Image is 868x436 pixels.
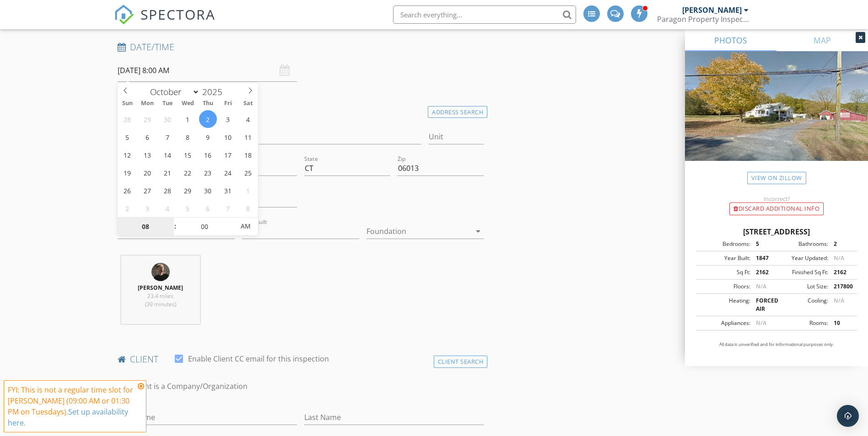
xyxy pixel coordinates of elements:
span: October 12, 2025 [119,146,136,164]
span: October 8, 2025 [179,128,197,146]
span: November 4, 2025 [159,199,177,217]
div: Sq Ft: [699,268,750,276]
span: October 19, 2025 [119,164,136,181]
span: October 1, 2025 [179,110,197,128]
span: October 26, 2025 [119,181,136,199]
label: Client is a Company/Organization [132,382,248,391]
span: N/A [834,297,844,304]
span: October 17, 2025 [219,146,237,164]
div: Open Intercom Messenger [837,405,859,427]
span: : [174,217,177,235]
h4: Location [118,104,484,116]
span: October 7, 2025 [159,128,177,146]
span: September 30, 2025 [159,110,177,128]
span: November 6, 2025 [199,199,217,217]
span: Mon [137,101,157,106]
span: N/A [756,319,766,327]
span: October 13, 2025 [139,146,156,164]
span: November 5, 2025 [179,199,197,217]
div: 2162 [750,268,776,276]
a: SPECTORA [114,12,216,32]
span: October 14, 2025 [159,146,177,164]
input: Year [199,86,230,98]
div: 2 [828,240,854,248]
h4: client [118,353,484,365]
div: Discard Additional info [729,202,824,215]
input: Select date [118,59,297,82]
div: 1847 [750,254,776,262]
span: November 7, 2025 [219,199,237,217]
div: [PERSON_NAME] [682,5,742,15]
div: Bathrooms: [776,240,828,248]
div: Client Search [434,356,488,368]
span: November 1, 2025 [239,181,257,199]
span: November 2, 2025 [119,199,136,217]
span: October 22, 2025 [179,164,197,181]
div: Year Built: [699,254,750,262]
strong: [PERSON_NAME] [138,284,183,292]
span: October 5, 2025 [119,128,136,146]
span: October 2, 2025 [199,110,217,128]
span: October 3, 2025 [219,110,237,128]
div: Year Updated: [776,254,828,262]
div: Finished Sq Ft: [776,268,828,276]
span: October 28, 2025 [159,181,177,199]
span: Sat [238,101,258,106]
h4: Date/Time [118,41,484,53]
span: October 24, 2025 [219,164,237,181]
span: September 28, 2025 [119,110,136,128]
div: Paragon Property Inspections LLC. [657,15,749,24]
span: Click to toggle [233,217,258,235]
span: October 31, 2025 [219,181,237,199]
span: October 16, 2025 [199,146,217,164]
span: October 10, 2025 [219,128,237,146]
div: 2162 [828,268,854,276]
span: October 25, 2025 [239,164,257,181]
div: FYI: This is not a regular time slot for [PERSON_NAME] (09:00 AM or 01:30 PM on Tuesdays). [8,384,135,428]
span: (39 minutes) [145,300,176,308]
input: Search everything... [393,5,576,24]
div: Cooling: [776,297,828,313]
span: October 11, 2025 [239,128,257,146]
span: 23.4 miles [147,292,173,300]
a: MAP [776,29,868,51]
div: Floors: [699,282,750,291]
span: October 9, 2025 [199,128,217,146]
span: September 29, 2025 [139,110,156,128]
span: October 4, 2025 [239,110,257,128]
span: Thu [198,101,218,106]
span: N/A [834,254,844,262]
div: Address Search [428,106,487,118]
div: Lot Size: [776,282,828,291]
span: November 3, 2025 [139,199,156,217]
span: October 29, 2025 [179,181,197,199]
img: a67fc3151f9e4c698c65e045f8510b97.jpeg [151,263,170,281]
div: 10 [828,319,854,327]
i: arrow_drop_down [473,226,484,237]
img: streetview [685,51,868,183]
p: All data is unverified and for informational purposes only. [696,341,857,348]
span: October 6, 2025 [139,128,156,146]
div: Heating: [699,297,750,313]
div: Incorrect? [685,195,868,202]
span: N/A [756,282,766,290]
span: October 23, 2025 [199,164,217,181]
a: Set up availability here. [8,407,128,428]
span: November 8, 2025 [239,199,257,217]
div: Appliances: [699,319,750,327]
a: View on Zillow [747,172,806,184]
span: Sun [118,101,138,106]
span: October 15, 2025 [179,146,197,164]
span: October 18, 2025 [239,146,257,164]
div: Rooms: [776,319,828,327]
label: Enable Client CC email for this inspection [188,354,329,363]
div: [STREET_ADDRESS] [696,226,857,237]
span: SPECTORA [140,5,216,24]
div: FORCED AIR [750,297,776,313]
div: Bedrooms: [699,240,750,248]
span: October 30, 2025 [199,181,217,199]
a: PHOTOS [685,29,776,51]
span: Tue [157,101,178,106]
span: Fri [218,101,238,106]
div: 5 [750,240,776,248]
